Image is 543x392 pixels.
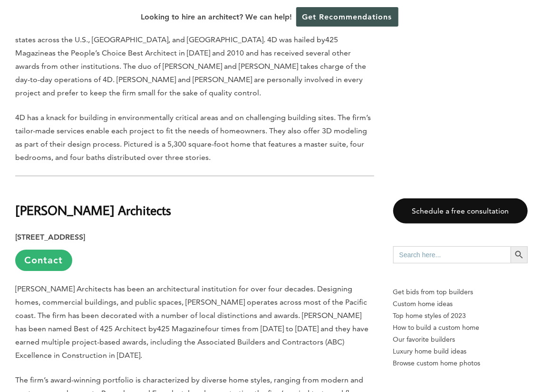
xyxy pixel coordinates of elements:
[15,324,368,360] span: four times from [DATE] to [DATE] and they have earned multiple project-based awards, including th...
[393,310,528,322] a: Top home styles of 2023
[157,324,205,333] span: 425 Magazine
[15,113,371,162] span: 4D has a knack for building in environmentally critical areas and on challenging building sites. ...
[393,357,528,369] a: Browse custom home photos
[393,334,528,345] a: Our favorite builders
[15,233,85,242] strong: [STREET_ADDRESS]
[15,250,72,271] a: Contact
[393,322,528,334] a: How to build a custom home
[15,202,171,218] b: [PERSON_NAME] Architects
[296,7,398,27] a: Get Recommendations
[15,35,338,57] span: 425 Magazine
[393,298,528,310] a: Custom home ideas
[393,198,528,224] a: Schedule a free consultation
[514,250,524,260] svg: Search
[15,284,367,333] span: [PERSON_NAME] Architects has been an architectural institution for over four decades. Designing h...
[393,345,528,357] a: Luxury home build ideas
[15,22,368,44] span: Since its inception in [DATE], 4D Architects has been producing award-winning designs over numero...
[393,286,528,298] p: Get bids from top builders
[15,48,366,97] span: as the People’s Choice Best Architect in [DATE] and 2010 and has received several other awards fr...
[393,246,511,263] input: Search here...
